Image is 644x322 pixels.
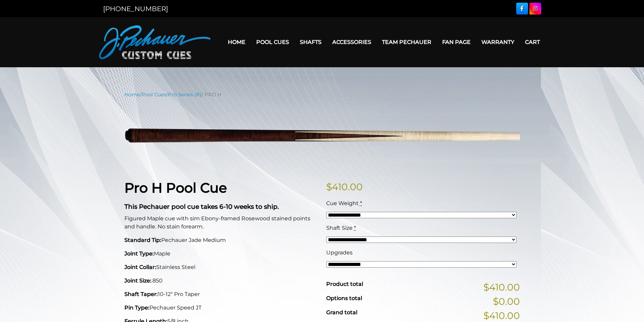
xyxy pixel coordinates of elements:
strong: Shaft Taper: [124,291,158,297]
p: 10-12" Pro Taper [124,290,318,298]
p: Stainless Steel [124,263,318,271]
p: Maple [124,250,318,258]
strong: Pro H Pool Cue [124,179,227,196]
strong: Standard Tip: [124,237,161,243]
strong: Joint Size: [124,277,151,284]
span: Upgrades [326,249,353,256]
p: Pechauer Speed JT [124,304,318,312]
span: Shaft Size [326,225,353,231]
p: Pechauer Jade Medium [124,236,318,244]
a: Accessories [327,33,377,51]
a: Home [222,33,251,51]
a: Shafts [294,33,327,51]
p: Figured Maple cue with sim Ebony-framed Rosewood stained points and handle. No stain forearm. [124,215,318,231]
strong: Joint Type: [124,250,154,257]
strong: Joint Collar: [124,264,156,270]
span: Cue Weight [326,200,359,206]
span: $ [326,181,332,193]
nav: Breadcrumb [124,91,520,98]
img: Pechauer Custom Cues [99,25,211,59]
a: Warranty [476,33,520,51]
a: Pool Cues [142,92,166,98]
a: Pro Series (R) [168,92,201,98]
a: [PHONE_NUMBER] [103,5,168,13]
strong: This Pechauer pool cue takes 6-10 weeks to ship. [124,203,279,210]
a: Home [124,92,140,98]
abbr: required [360,200,362,206]
span: $0.00 [493,294,520,308]
span: Grand total [326,309,357,316]
a: Fan Page [437,33,476,51]
a: Cart [520,33,545,51]
strong: Pin Type: [124,304,149,311]
a: Pool Cues [251,33,294,51]
span: $410.00 [483,280,520,294]
span: Options total [326,295,362,301]
span: Product total [326,281,363,287]
a: Team Pechauer [377,33,437,51]
p: .850 [124,277,318,285]
img: PRO-H.png [124,103,520,169]
abbr: required [354,225,356,231]
bdi: 410.00 [326,181,363,193]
